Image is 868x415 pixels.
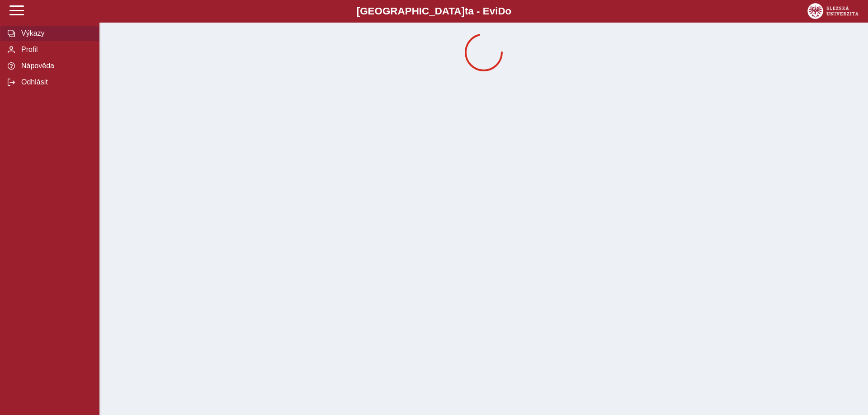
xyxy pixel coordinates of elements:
b: [GEOGRAPHIC_DATA] a - Evi [27,5,841,17]
span: D [498,5,505,17]
span: o [505,5,512,17]
span: Profil [19,46,92,54]
span: Odhlásit [19,78,92,86]
span: Výkazy [19,29,92,37]
img: logo_web_su.png [807,3,859,19]
span: t [465,5,468,17]
span: Nápověda [19,62,92,70]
